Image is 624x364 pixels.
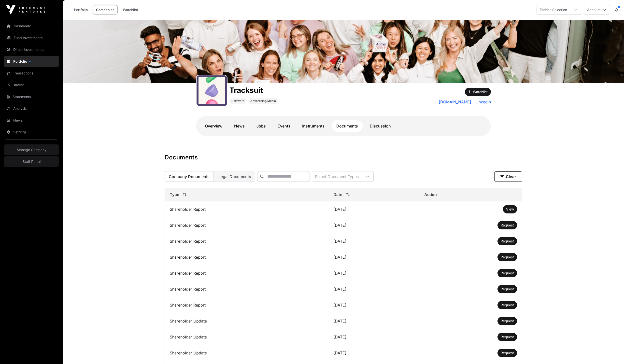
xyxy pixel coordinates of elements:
span: Advertising/Media [250,99,276,103]
a: Discussion [365,120,396,132]
h1: Tracksuit [229,86,278,95]
div: Select Document Types [312,171,362,182]
a: Request [501,303,514,308]
td: [DATE] [328,281,419,297]
button: Legal Documents [214,171,255,182]
a: Jobs [252,120,271,132]
a: Manage Company [4,144,59,155]
button: Request [497,349,517,357]
nav: Tabs [200,120,487,132]
button: Request [497,253,517,261]
span: Request [501,319,514,323]
span: Request [501,303,514,307]
td: Shareholder Report [165,233,328,249]
a: Watchlist [120,5,142,14]
button: Request [497,333,517,341]
td: [DATE] [328,297,419,313]
td: Shareholder Report [165,249,328,265]
a: [DOMAIN_NAME] [439,99,471,105]
td: [DATE] [328,265,419,281]
button: Company Documents [165,171,214,182]
button: Request [497,237,517,245]
span: Request [501,255,514,259]
span: Request [501,351,514,355]
td: [DATE] [328,201,419,217]
img: Tracksuit [63,20,624,83]
span: Software [231,99,244,103]
a: Dashboard [4,21,59,31]
td: Shareholder Report [165,265,328,281]
a: Request [501,271,514,276]
button: Account [584,5,610,15]
button: Request [497,317,517,325]
td: Shareholder Report [165,281,328,297]
span: Request [501,271,514,275]
td: [DATE] [328,217,419,233]
span: View [506,207,514,211]
a: Portfolio [71,5,91,14]
img: Icehouse Ventures Logo [6,5,45,15]
a: Direct Investments [4,44,59,55]
div: Entities Selection [537,5,570,14]
a: Transactions [4,68,59,79]
iframe: Chat Widget [599,340,624,364]
a: Request [501,335,514,339]
a: Overview [200,120,227,132]
button: Request [497,269,517,277]
span: Request [501,223,514,227]
a: Instruments [297,120,329,132]
td: Shareholder Update [165,345,328,361]
a: Request [501,287,514,292]
span: Request [501,335,514,339]
button: Watchlist [465,88,491,96]
a: Documents [331,120,363,132]
td: Shareholder Update [165,329,328,345]
a: Request [501,223,514,228]
button: Request [497,285,517,293]
td: Shareholder Report [165,297,328,313]
a: Portfolio [4,56,59,67]
td: [DATE] [328,249,419,265]
a: Events [273,120,295,132]
button: Request [497,221,517,229]
span: Legal Documents [218,174,251,179]
span: Company Documents [169,174,210,179]
a: Request [501,350,514,355]
a: News [4,115,59,126]
button: Clear [494,171,522,182]
td: [DATE] [328,313,419,329]
td: [DATE] [328,329,419,345]
span: Action [424,192,437,197]
a: Settings [4,127,59,138]
h1: Documents [165,154,522,161]
a: Request [501,319,514,323]
button: Request [497,301,517,309]
a: Request [501,255,514,260]
a: Companies [93,5,118,14]
a: View [506,207,514,212]
a: LinkedIn [473,99,491,105]
a: Invest [4,80,59,90]
a: Statements [4,91,59,102]
td: [DATE] [328,233,419,249]
a: Request [501,239,514,244]
button: View [503,205,517,213]
a: Staff Portal [4,156,59,167]
span: Request [501,287,514,291]
a: Fund Investments [4,32,59,43]
a: News [229,120,250,132]
img: gotracksuit_logo.jpeg [199,77,225,104]
span: Request [501,239,514,243]
span: Type [170,192,179,197]
td: [DATE] [328,345,419,361]
td: Shareholder Update [165,313,328,329]
td: Shareholder Report [165,201,328,217]
span: Date [333,192,342,197]
a: Analysis [4,103,59,114]
td: Shareholder Report [165,217,328,233]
